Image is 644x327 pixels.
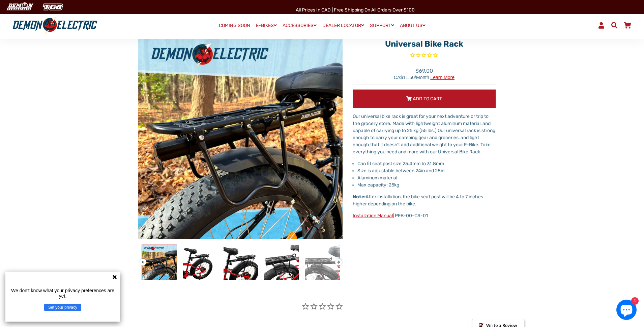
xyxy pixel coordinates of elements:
[357,167,496,174] li: Size is adjustable between 24in and 28in
[216,21,253,30] a: COMING SOON
[357,174,496,181] li: Aluminum material
[398,21,428,30] a: ABOUT US
[142,245,177,280] img: Universal Bike Rack - Demon Electric
[44,304,81,311] button: Set your privacy
[353,39,496,49] h1: Universal Bike Rack
[353,193,496,207] p: After installation, the bike seat post will be 4 to 7 inches higher depending on the bike.
[353,52,496,60] span: Rated 0.0 out of 5 stars 0 reviews
[3,1,36,12] img: Demon Electric
[614,300,639,322] inbox-online-store-chat: Shopify online store chat
[8,288,117,299] p: We don't know what your privacy preferences are yet.
[353,113,496,155] p: Our universal bike rack is great for your next adventure or trip to the grocery store. Made with ...
[357,160,496,167] li: Can fit seat post size 25.4mm to 31.8mm
[394,67,455,80] span: $69.00
[368,21,397,30] a: SUPPORT
[264,245,299,280] img: Universal Bike Rack - Demon Electric
[254,21,279,30] a: E-BIKES
[353,212,496,219] p: | PEB-00-CR-01
[353,194,365,200] strong: Note:
[353,90,496,108] button: Add to Cart
[39,1,67,12] img: TGB Canada
[224,245,258,280] img: Universal Bike Rack - Demon Electric
[183,245,217,280] img: Universal Bike Rack - Demon Electric
[140,255,144,263] button: Previous
[305,245,340,280] img: Universal Bike Rack - Demon Electric
[335,255,339,263] button: Next
[357,181,496,188] li: Max capacity: 25kg
[320,21,367,30] a: DEALER LOCATOR
[413,96,442,102] span: Add to Cart
[280,21,319,30] a: ACCESSORIES
[10,17,100,34] img: Demon Electric logo
[296,7,415,13] span: All Prices in CAD | Free shipping on all orders over $100
[353,213,393,219] a: Installation Manual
